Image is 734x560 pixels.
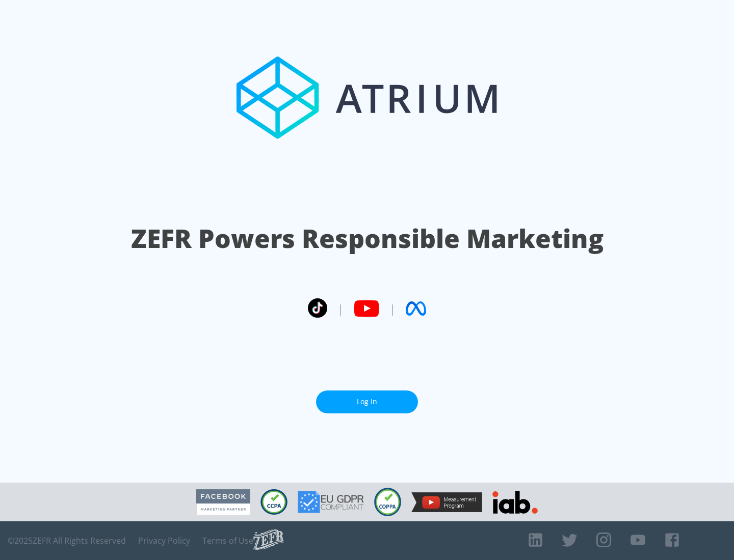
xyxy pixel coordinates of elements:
span: | [389,301,396,316]
img: GDPR Compliant [298,491,364,513]
img: Facebook Marketing Partner [196,489,250,515]
span: © 2025 ZEFR All Rights Reserved [8,536,126,546]
a: Log In [316,390,418,413]
img: IAB [492,491,538,514]
img: YouTube Measurement Program [411,492,482,512]
h1: ZEFR Powers Responsible Marketing [131,221,604,256]
a: Terms of Use [202,536,253,546]
img: CCPA Compliant [260,489,287,515]
span: | [337,301,344,316]
img: COPPA Compliant [374,488,401,516]
a: Privacy Policy [138,536,190,546]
